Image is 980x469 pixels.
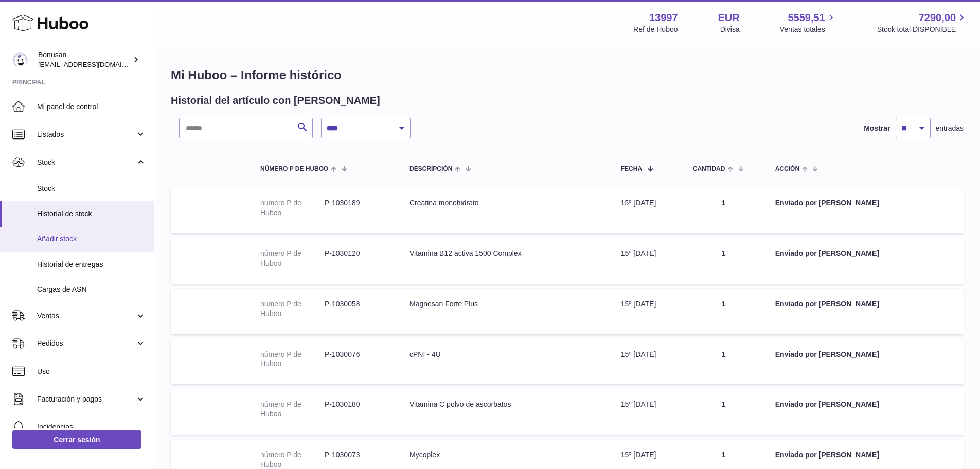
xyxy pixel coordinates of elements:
[693,166,725,172] span: Cantidad
[38,50,131,70] div: Bonusan
[12,52,28,67] img: info@bonusan.es
[877,25,968,34] span: Stock total DISPONIBLE
[37,259,146,269] span: Historial de entregas
[399,238,611,284] td: Vitamina B12 activa 1500 Complex
[260,350,325,369] dt: número P de Huboo
[775,400,879,408] strong: Enviado por [PERSON_NAME]
[325,198,389,218] dd: P-1030189
[399,188,611,233] td: Creatina monohidrato
[780,25,837,34] span: Ventas totales
[611,289,683,334] td: 15º [DATE]
[780,11,837,34] a: 5559,51 Ventas totales
[775,350,879,358] strong: Enviado por [PERSON_NAME]
[37,339,135,349] span: Pedidos
[399,289,611,334] td: Magnesan Forte Plus
[409,166,452,172] span: Descripción
[37,102,146,112] span: Mi panel de control
[775,300,879,308] strong: Enviado por [PERSON_NAME]
[325,299,389,319] dd: P-1030058
[649,11,678,25] strong: 13997
[936,124,964,133] span: entradas
[919,11,956,25] span: 7290,00
[633,25,678,34] div: Ref de Huboo
[260,299,325,319] dt: número P de Huboo
[37,158,135,167] span: Stock
[37,285,146,294] span: Cargas de ASN
[775,249,879,257] strong: Enviado por [PERSON_NAME]
[683,339,765,385] td: 1
[720,25,740,34] div: Divisa
[37,184,146,194] span: Stock
[399,339,611,385] td: cPNI - 4U
[325,399,389,419] dd: P-1030180
[775,450,879,459] strong: Enviado por [PERSON_NAME]
[37,394,135,404] span: Facturación y pagos
[611,339,683,385] td: 15º [DATE]
[325,350,389,369] dd: P-1030076
[621,166,642,172] span: Fecha
[37,209,146,219] span: Historial de stock
[864,124,890,133] label: Mostrar
[683,188,765,233] td: 1
[325,249,389,268] dd: P-1030120
[399,389,611,435] td: Vitamina C polvo de ascorbatos
[37,130,135,140] span: Listados
[683,389,765,435] td: 1
[611,389,683,435] td: 15º [DATE]
[171,94,380,108] h2: Historial del artículo con [PERSON_NAME]
[775,166,799,172] span: Acción
[788,11,825,25] span: 5559,51
[37,422,146,432] span: Incidencias
[260,198,325,218] dt: número P de Huboo
[37,234,146,244] span: Añadir stock
[260,166,328,172] span: número P de Huboo
[683,238,765,284] td: 1
[718,11,740,25] strong: EUR
[260,399,325,419] dt: número P de Huboo
[683,289,765,334] td: 1
[12,430,141,449] a: Cerrar sesión
[611,238,683,284] td: 15º [DATE]
[37,367,146,376] span: Uso
[775,199,879,207] strong: Enviado por [PERSON_NAME]
[260,249,325,268] dt: número P de Huboo
[611,188,683,233] td: 15º [DATE]
[877,11,968,34] a: 7290,00 Stock total DISPONIBLE
[37,311,135,321] span: Ventas
[171,67,964,83] h1: Mi Huboo – Informe histórico
[38,60,151,68] span: [EMAIL_ADDRESS][DOMAIN_NAME]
